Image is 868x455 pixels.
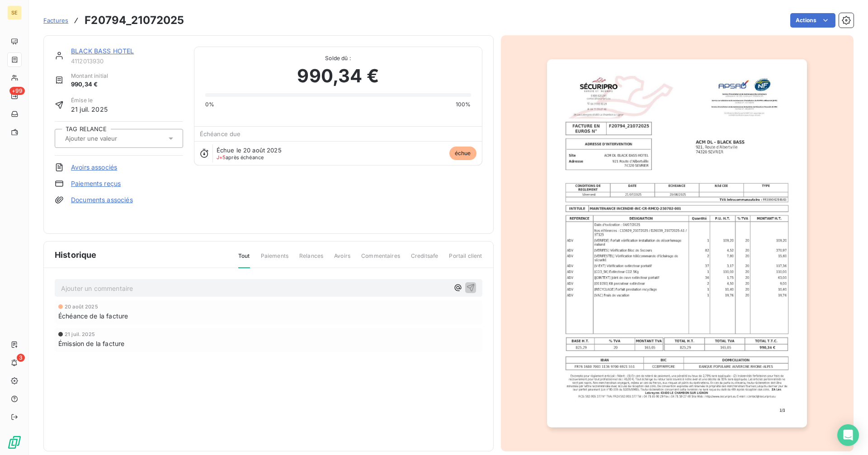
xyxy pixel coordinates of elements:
span: Montant initial [71,72,108,80]
span: Creditsafe [411,252,439,267]
span: Émise le [71,96,108,104]
span: J+5 [217,154,226,161]
a: Avoirs associés [71,163,117,172]
span: Portail client [449,252,482,267]
span: 4112013930 [71,57,183,65]
a: Paiements reçus [71,179,121,188]
span: Relances [299,252,323,267]
a: Factures [43,16,68,25]
a: Documents associés [71,195,133,204]
span: après échéance [217,155,264,160]
span: échue [449,147,476,160]
span: Échéance due [200,130,241,137]
img: invoice_thumbnail [547,59,807,427]
span: 990,34 € [71,80,108,89]
span: Émission de la facture [58,339,124,348]
span: 21 juil. 2025 [65,332,95,337]
div: SE [7,5,22,20]
span: Tout [238,252,250,268]
span: Avoirs [334,252,350,267]
span: Échéance de la facture [58,311,128,321]
span: 20 août 2025 [65,304,98,309]
h3: F20794_21072025 [85,12,184,28]
span: 0% [205,100,214,109]
span: Échue le 20 août 2025 [217,147,282,154]
span: 990,34 € [297,62,378,90]
span: 100% [456,100,471,109]
span: Factures [43,17,68,24]
span: +99 [9,87,25,95]
input: Ajouter une valeur [64,134,155,142]
span: 3 [17,354,25,362]
button: Actions [790,13,835,28]
span: Historique [55,249,97,261]
a: +99 [7,89,21,103]
span: Paiements [261,252,288,267]
span: Solde dû : [205,54,471,62]
span: Commentaires [361,252,400,267]
span: 21 juil. 2025 [71,104,108,114]
a: BLACK BASS HOTEL [71,47,134,55]
img: Logo LeanPay [7,435,22,450]
div: Open Intercom Messenger [837,424,859,446]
